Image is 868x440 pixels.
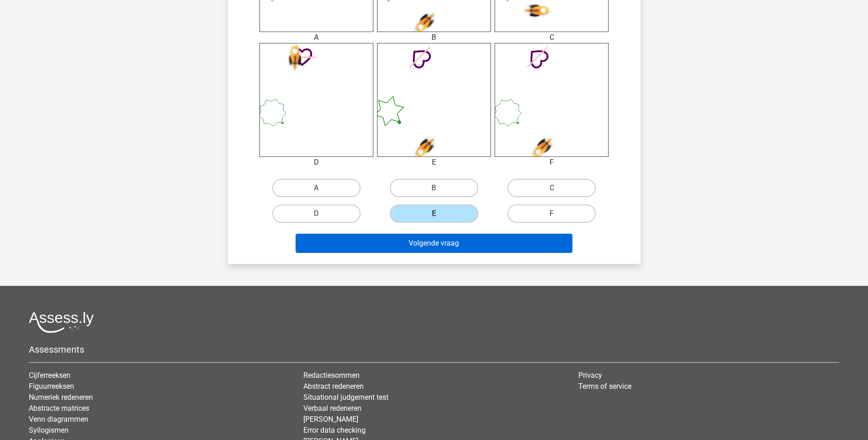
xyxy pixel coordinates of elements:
div: F [488,157,615,168]
a: Syllogismen [29,426,69,435]
div: A [253,32,380,43]
a: Redactiesommen [303,371,360,380]
label: F [507,204,596,223]
a: Venn diagrammen [29,415,88,424]
a: Situational judgement test [303,393,388,402]
div: E [370,157,498,168]
a: Terms of service [578,382,631,391]
label: B [390,179,478,197]
a: Abstract redeneren [303,382,364,391]
a: Privacy [578,371,602,380]
div: B [370,32,498,43]
a: Verbaal redeneren [303,404,361,413]
label: D [272,204,361,223]
div: C [488,32,615,43]
img: Assessly logo [29,311,94,333]
label: C [507,179,596,197]
label: A [272,179,361,197]
label: E [390,204,478,223]
a: Figuurreeksen [29,382,74,391]
a: Numeriek redeneren [29,393,93,402]
a: Abstracte matrices [29,404,89,413]
h5: Assessments [29,344,839,355]
a: Cijferreeksen [29,371,70,380]
a: Error data checking [303,426,366,435]
button: Volgende vraag [296,234,572,253]
div: D [253,157,380,168]
a: [PERSON_NAME] [303,415,358,424]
